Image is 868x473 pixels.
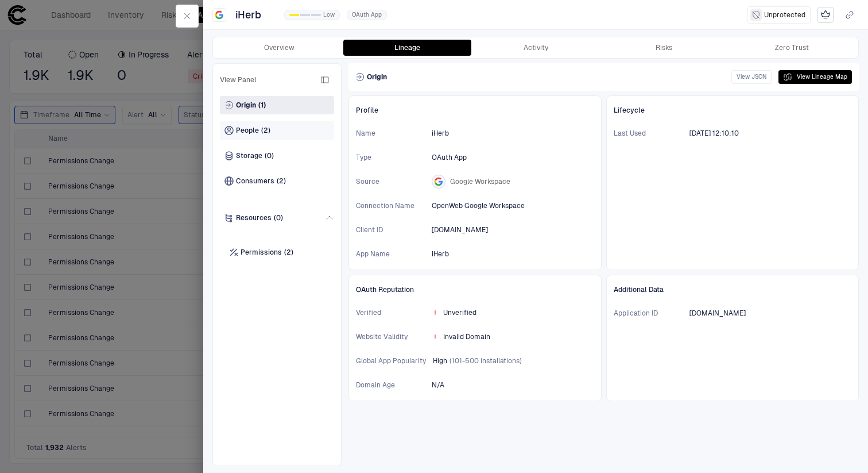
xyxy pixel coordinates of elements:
[778,70,852,84] button: View Lineage Map
[429,221,504,239] button: 90214605915-o0rel7j9lluv5knbi441k6d9kbkjdopq.apps.googleusercontent.com
[236,151,262,160] span: Storage
[343,40,471,56] button: Lineage
[367,72,387,82] span: Origin
[274,213,283,222] span: (0)
[323,11,335,19] span: Low
[431,352,538,370] button: High(101-500 installations)
[261,126,270,135] span: (2)
[614,103,852,118] div: Lifecycle
[220,197,334,239] div: Resources(0)
[220,75,257,84] span: View Panel
[236,101,256,110] span: Origin
[356,153,425,162] span: Type
[429,303,493,322] button: Unverified
[277,176,286,186] span: (2)
[429,245,465,263] button: iHerb
[429,124,465,143] button: iHerb
[432,129,449,138] span: iHerb
[443,308,476,317] span: Unverified
[432,225,488,234] span: 90214605915-o0rel7j9lluv5knbi441k6d9kbkjdopq.apps.googleusercontent.com
[614,282,852,297] div: Additional Data
[352,11,382,19] span: OAuth App
[311,14,321,16] div: 2
[817,7,834,23] div: Mark as Crown Jewel
[236,213,272,222] span: Resources
[356,177,425,186] span: Source
[356,225,425,234] span: Client ID
[432,201,525,210] span: OpenWeb Google Workspace
[471,40,599,56] button: Activity
[689,309,746,318] span: [DOMAIN_NAME]
[356,129,425,138] span: Name
[614,309,683,318] span: Application ID
[265,151,274,160] span: (0)
[429,148,483,167] button: OAuth App
[429,328,506,346] button: Invalid Domain
[300,14,310,16] div: 1
[356,249,425,259] span: App Name
[656,43,672,52] div: Risks
[775,43,809,52] div: Zero Trust
[429,197,541,215] button: OpenWeb Google Workspace
[236,176,274,186] span: Consumers
[215,40,343,56] button: Overview
[289,14,299,16] div: 0
[443,332,490,341] span: Invalid Domain
[449,356,522,366] span: (101-500 installations)
[356,332,425,341] span: Website Validity
[258,101,266,110] span: (1)
[284,248,293,257] span: (2)
[689,129,739,138] span: [DATE] 12:10:10
[687,304,762,322] button: [DOMAIN_NAME]
[235,8,261,22] span: iHerb
[356,103,594,118] div: Profile
[687,124,755,143] button: 8/12/2025 09:10:10 (GMT+00:00 UTC)
[233,6,277,24] button: iHerb
[433,356,447,366] span: High
[731,70,772,84] button: View JSON
[356,308,425,317] span: Verified
[215,10,224,20] div: Google Workspace
[432,153,467,162] span: OAuth App
[689,129,739,138] div: 8/12/2025 09:10:10 (GMT+00:00 UTC)
[356,356,426,366] span: Global App Popularity
[432,249,449,259] span: iHerb
[429,172,526,191] button: Google Workspace
[764,10,805,20] span: Unprotected
[429,376,460,394] button: N/A
[434,177,443,186] div: Google Workspace
[236,126,259,135] span: People
[432,380,444,390] span: N/A
[356,380,425,390] span: Domain Age
[241,248,282,257] span: Permissions
[450,177,510,186] span: Google Workspace
[356,282,594,297] div: OAuth Reputation
[614,129,683,138] span: Last Used
[356,201,425,210] span: Connection Name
